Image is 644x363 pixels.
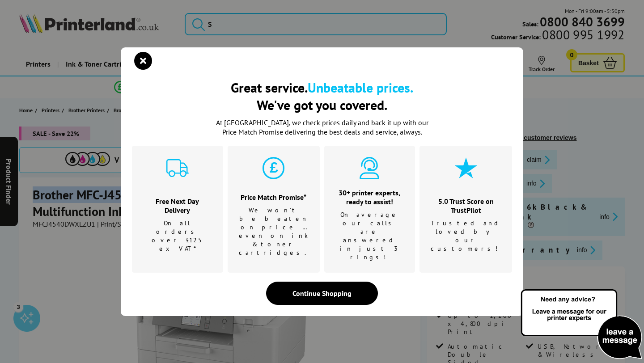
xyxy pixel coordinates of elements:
div: Continue Shopping [266,282,378,305]
b: Unbeatable prices. [308,79,413,96]
p: Trusted and loved by our customers! [431,219,501,253]
h2: Great service. We've got you covered. [132,79,512,114]
img: price-promise-cyan.svg [263,157,285,179]
img: delivery-cyan.svg [166,157,189,179]
p: We won't be beaten on price …even on ink & toner cartridges. [239,206,309,257]
h3: 30+ printer experts, ready to assist! [335,188,404,206]
h3: Free Next Day Delivery [143,197,212,215]
h3: 5.0 Trust Score on TrustPilot [431,197,501,215]
h3: Price Match Promise* [239,193,309,202]
button: close modal [136,54,150,68]
p: On average our calls are answered in just 3 rings! [335,211,404,262]
img: star-cyan.svg [455,157,477,179]
img: Open Live Chat window [519,288,644,361]
p: At [GEOGRAPHIC_DATA], we check prices daily and back it up with our Price Match Promise deliverin... [210,118,434,137]
p: On all orders over £125 ex VAT* [143,219,212,253]
img: expert-cyan.svg [358,157,381,179]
